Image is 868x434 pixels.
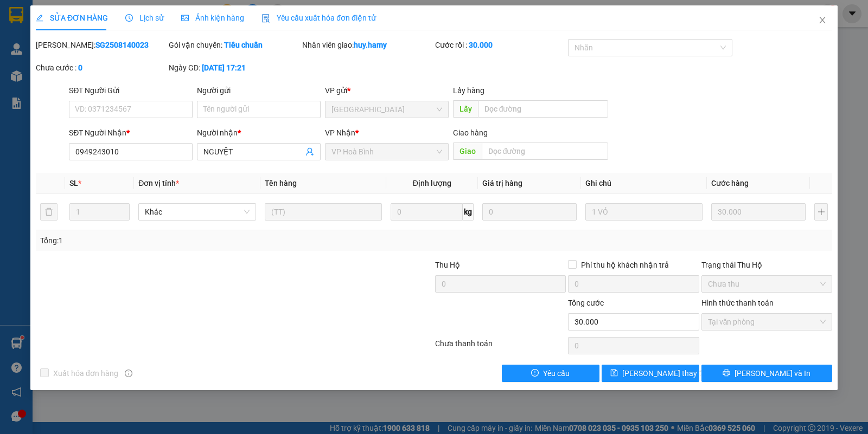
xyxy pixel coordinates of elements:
[331,144,442,160] span: VP Hoà Bình
[568,299,604,307] span: Tổng cước
[602,365,699,382] button: save[PERSON_NAME] thay đổi
[622,367,709,379] span: [PERSON_NAME] thay đổi
[434,338,567,357] div: Chưa thanh toán
[49,367,123,379] span: Xuất hóa đơn hàng
[265,203,382,221] input: VD: Bàn, Ghế
[581,173,707,194] th: Ghi chú
[701,299,774,307] label: Hình thức thanh toán
[224,41,263,49] b: Tiêu chuẩn
[181,14,244,22] span: Ảnh kiện hàng
[502,365,599,382] button: exclamation-circleYêu cầu
[69,179,78,187] span: SL
[145,204,249,220] span: Khác
[543,367,570,379] span: Yêu cầu
[807,5,838,36] button: Close
[36,14,108,22] span: SỬA ĐƠN HÀNG
[169,62,299,74] div: Ngày GD:
[125,14,164,22] span: Lịch sử
[78,63,82,72] b: 0
[453,128,488,137] span: Giao hàng
[735,367,810,379] span: [PERSON_NAME] và In
[125,14,133,22] span: clock-circle
[354,41,387,49] b: huy.hamy
[197,127,321,139] div: Người nhận
[261,14,376,22] span: Yêu cầu xuất hóa đơn điện tử
[814,203,828,221] button: plus
[95,41,149,49] b: SG2508140023
[305,147,314,156] span: user-add
[708,314,826,330] span: Tại văn phòng
[585,203,703,221] input: Ghi Chú
[610,369,618,378] span: save
[482,203,577,221] input: 0
[453,86,484,95] span: Lấy hàng
[138,179,179,187] span: Đơn vị tính
[478,100,609,118] input: Dọc đường
[463,203,474,221] span: kg
[435,261,460,269] span: Thu Hộ
[482,179,522,187] span: Giá trị hàng
[202,63,246,72] b: [DATE] 17:21
[469,41,493,49] b: 30.000
[325,85,449,96] div: VP gửi
[413,179,451,187] span: Định lượng
[708,276,826,292] span: Chưa thu
[711,179,749,187] span: Cước hàng
[125,370,132,377] span: info-circle
[302,39,433,51] div: Nhân viên giao:
[701,365,832,382] button: printer[PERSON_NAME] và In
[69,127,193,139] div: SĐT Người Nhận
[40,203,58,221] button: delete
[40,235,336,247] div: Tổng: 1
[531,369,539,378] span: exclamation-circle
[36,39,167,51] div: [PERSON_NAME]:
[69,85,193,96] div: SĐT Người Gửi
[577,259,673,271] span: Phí thu hộ khách nhận trả
[265,179,297,187] span: Tên hàng
[453,142,482,160] span: Giao
[711,203,806,221] input: 0
[181,14,189,22] span: picture
[325,128,355,137] span: VP Nhận
[723,369,730,378] span: printer
[701,259,832,271] div: Trạng thái Thu Hộ
[169,39,299,51] div: Gói vận chuyển:
[197,85,321,96] div: Người gửi
[435,39,566,51] div: Cước rồi :
[331,101,442,118] span: Sài Gòn
[261,14,270,23] img: icon
[482,142,609,160] input: Dọc đường
[453,100,478,118] span: Lấy
[818,16,827,24] span: close
[36,62,167,74] div: Chưa cước :
[36,14,43,22] span: edit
